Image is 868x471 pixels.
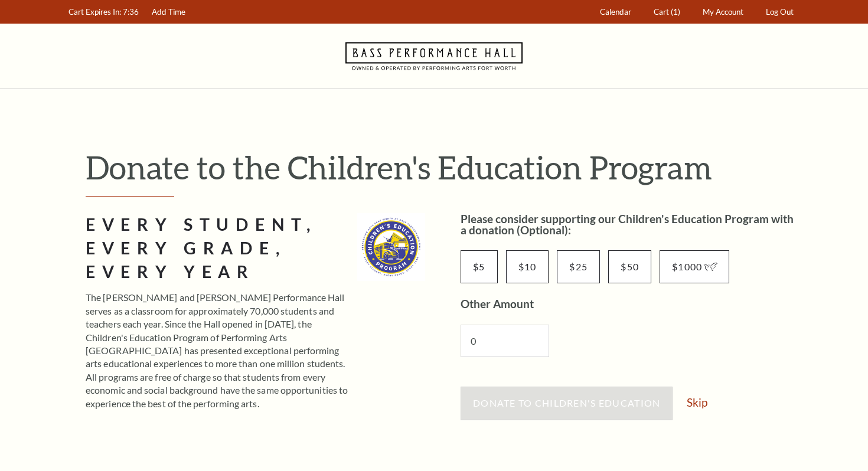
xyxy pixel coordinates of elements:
input: $5 [461,250,498,283]
input: $25 [557,250,600,283]
span: Donate to Children's Education [473,397,660,408]
a: Add Time [146,1,191,24]
a: Skip [687,397,707,408]
button: Donate to Children's Education [461,387,673,420]
span: My Account [703,7,743,17]
span: Cart [654,7,669,17]
span: 7:36 [123,7,139,17]
a: Calendar [595,1,637,24]
input: $10 [506,250,549,283]
a: Log Out [761,1,800,24]
input: $50 [608,250,651,283]
img: cep_logo_2022_standard_335x335.jpg [357,213,425,281]
span: (1) [671,7,680,17]
h2: Every Student, Every Grade, Every Year [86,213,349,284]
a: My Account [697,1,749,24]
span: Calendar [600,7,631,17]
span: Cart Expires In: [68,7,121,17]
p: The [PERSON_NAME] and [PERSON_NAME] Performance Hall serves as a classroom for approximately 70,0... [86,291,349,410]
a: Cart (1) [648,1,686,24]
h1: Donate to the Children's Education Program [86,148,800,187]
label: Other Amount [461,297,534,310]
label: Please consider supporting our Children's Education Program with a donation (Optional): [461,212,794,237]
input: $1000 [660,250,729,283]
